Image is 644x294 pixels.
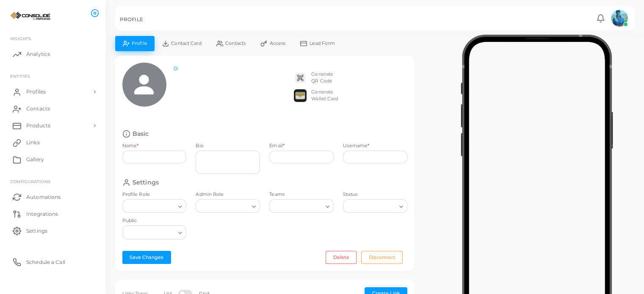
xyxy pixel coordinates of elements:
label: Status [343,191,407,198]
span: Lead Form [310,41,335,46]
label: Public [122,217,187,224]
a: avatar [608,10,630,27]
button: Save Changes [122,251,171,264]
span: Profile [132,41,147,46]
span: Contacts [225,41,246,46]
label: Name [122,143,139,149]
a: Links [6,134,100,151]
img: apple-wallet.png [294,89,307,102]
a: Contacts [6,100,100,117]
span: Analytics [26,50,50,58]
label: Admin Role [196,191,260,198]
span: Schedule a Call [26,258,65,266]
label: Bio [196,143,260,149]
a: Profiles [6,83,100,100]
span: Integrations [26,210,58,218]
a: Products [6,117,100,134]
h4: Settings [133,179,159,187]
div: Search for option [122,225,187,239]
span: Automations [26,193,61,201]
label: Profile Role [122,191,187,198]
input: Search for option [271,202,322,211]
label: Teams [269,191,334,198]
span: Settings [26,227,47,235]
span: Products [26,122,50,129]
input: Search for option [126,202,175,211]
a: Analytics [6,46,100,63]
input: Search for option [199,202,249,211]
span: Profiles [26,88,46,96]
span: Links [26,139,40,146]
span: Contacts [26,105,50,113]
div: Search for option [269,199,334,213]
span: Access [270,41,286,46]
div: Generate QR Code [311,71,333,85]
h4: Basic [133,130,149,138]
a: Schedule a Call [6,253,100,270]
span: Contact Card [171,41,201,46]
div: Search for option [196,199,260,213]
a: Automations [6,188,100,205]
img: avatar [611,10,628,27]
img: qr2.png [294,71,307,84]
span: Gallery [26,156,44,163]
div: Search for option [343,199,407,213]
h5: PROFILE [120,16,143,22]
button: Disconnect [361,251,403,264]
input: Search for option [126,228,175,237]
img: logo [8,8,55,24]
div: Generate Wallet Card [311,89,338,102]
span: ENTITIES [10,74,30,79]
button: Delete [326,251,357,264]
label: Username [343,143,369,149]
span: Configurations [10,179,50,184]
span: INSIGHTS [10,36,31,41]
div: Search for option [122,199,187,213]
label: Email [269,143,285,149]
input: Search for option [347,202,396,211]
a: Settings [6,222,100,239]
a: @ [173,65,178,71]
a: Gallery [6,151,100,168]
a: Integrations [6,205,100,222]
